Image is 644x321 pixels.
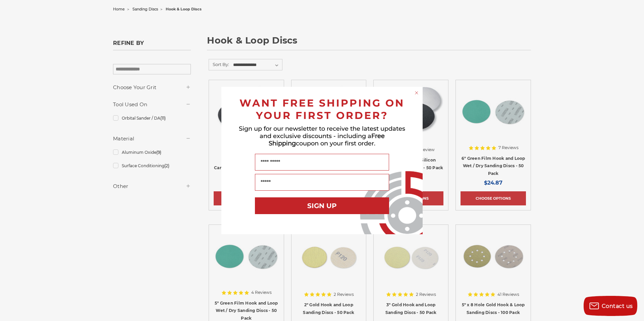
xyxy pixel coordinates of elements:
span: WANT FREE SHIPPING ON YOUR FIRST ORDER? [239,97,405,122]
button: SIGN UP [255,197,389,214]
span: Contact us [602,303,633,309]
span: Sign up for our newsletter to receive the latest updates and exclusive discounts - including a co... [239,125,405,147]
button: Contact us [584,296,637,316]
span: Free Shipping [269,132,385,147]
button: Close dialog [413,89,420,96]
